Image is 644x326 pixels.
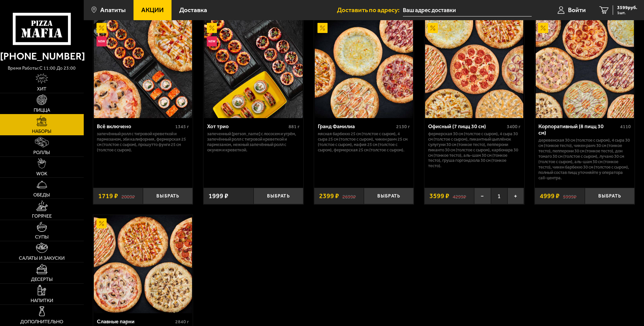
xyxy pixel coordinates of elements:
span: 2399 ₽ [319,193,339,200]
a: АкционныйГранд Фамилиа [314,20,414,118]
span: Апатиты [100,7,126,13]
a: АкционныйНовинкаХот трио [203,20,303,118]
a: АкционныйСлавные парни [93,215,193,313]
span: Акции [141,7,164,13]
p: Деревенская 30 см (толстое с сыром), 4 сыра 30 см (тонкое тесто), Чикен Ранч 30 см (тонкое тесто)... [538,138,631,181]
span: Пицца [34,108,50,113]
span: 3400 г [507,124,521,130]
span: 3599 руб. [617,5,637,10]
img: Всё включено [94,20,192,118]
button: Выбрать [143,188,193,204]
div: Хот трио [207,123,287,130]
s: 5999 ₽ [563,193,576,200]
span: 4110 [620,124,631,130]
span: 2840 г [175,319,189,325]
button: + [507,188,524,204]
img: Офисный (7 пицц 30 см) [425,20,523,118]
span: Наборы [32,129,51,134]
span: WOK [36,171,47,176]
span: 1 [491,188,507,204]
img: Корпоративный (8 пицц 30 см) [536,20,634,118]
span: Салаты и закуски [19,256,65,261]
button: Выбрать [254,188,303,204]
s: 4299 ₽ [453,193,466,200]
button: Выбрать [364,188,414,204]
span: Хит [37,86,46,92]
img: Новинка [97,36,107,46]
span: 4999 ₽ [540,193,560,200]
button: Выбрать [585,188,635,204]
span: Доставить по адресу: [337,7,403,13]
img: Акционный [97,218,107,228]
span: Обеды [33,192,50,197]
p: Запечённый ролл с тигровой креветкой и пармезаном, Эби Калифорния, Фермерская 25 см (толстое с сы... [97,131,189,153]
s: 2009 ₽ [121,193,135,200]
span: 1 шт. [617,11,637,15]
span: Доставка [179,7,207,13]
span: 881 г [289,124,300,130]
p: Запеченный [PERSON_NAME] с лососем и угрём, Запечённый ролл с тигровой креветкой и пармезаном, Не... [207,131,300,153]
p: Мясная Барбекю 25 см (толстое с сыром), 4 сыра 25 см (толстое с сыром), Чикен Ранч 25 см (толстое... [318,131,410,153]
div: Офисный (7 пицц 30 см) [428,123,505,130]
span: 3599 ₽ [429,193,449,200]
div: Корпоративный (8 пицц 30 см) [538,123,618,136]
img: Акционный [428,23,438,33]
input: Ваш адрес доставки [403,4,532,16]
span: Дополнительно [20,319,63,324]
img: Славные парни [94,215,192,313]
img: Гранд Фамилиа [315,20,413,118]
img: Акционный [97,23,107,33]
button: − [474,188,491,204]
span: 1719 ₽ [98,193,118,200]
span: Супы [35,234,49,240]
div: Гранд Фамилиа [318,123,395,130]
img: Акционный [538,23,548,33]
span: Напитки [31,298,53,303]
div: Славные парни [97,318,174,325]
img: Новинка [207,36,217,46]
span: Десерты [31,277,53,282]
span: Горячее [32,214,52,219]
a: АкционныйОфисный (7 пицц 30 см) [424,20,524,118]
span: Роллы [33,150,50,155]
div: Всё включено [97,123,174,130]
span: Войти [568,7,586,13]
span: 1999 ₽ [209,193,228,200]
span: 2130 г [396,124,410,130]
p: Фермерская 30 см (толстое с сыром), 4 сыра 30 см (толстое с сыром), Пикантный цыплёнок сулугуни 3... [428,131,521,169]
s: 2699 ₽ [342,193,356,200]
a: АкционныйКорпоративный (8 пицц 30 см) [535,20,635,118]
a: АкционныйНовинкаВсё включено [93,20,193,118]
span: 1345 г [175,124,189,130]
img: Акционный [317,23,328,33]
img: Акционный [207,23,217,33]
img: Хот трио [204,20,302,118]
